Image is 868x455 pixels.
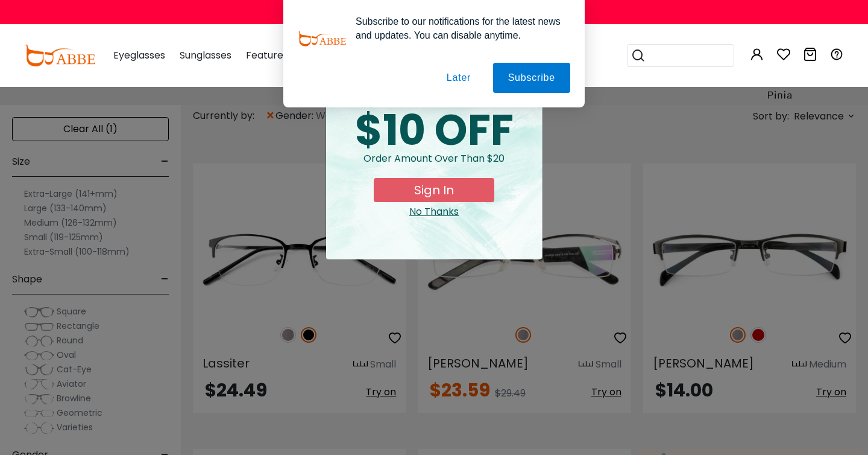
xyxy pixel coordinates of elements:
div: Subscribe to our notifications for the latest news and updates. You can disable anytime. [346,14,570,42]
button: Later [432,63,486,93]
button: Subscribe [493,63,570,93]
div: Close [336,205,532,219]
button: Sign In [374,178,494,202]
div: Order amount over than $20 [336,151,532,178]
div: $10 OFF [336,109,532,151]
img: notification icon [298,14,346,63]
